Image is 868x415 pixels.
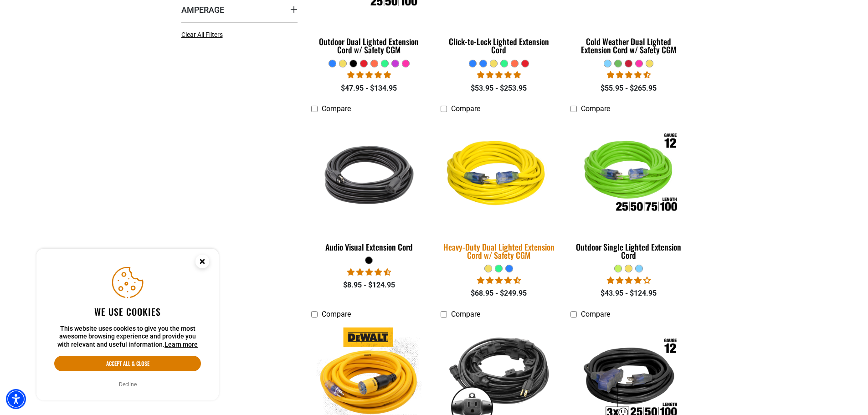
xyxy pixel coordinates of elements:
[322,104,351,113] span: Compare
[116,380,139,389] button: Decline
[6,389,26,409] div: Accessibility Menu
[181,5,224,15] span: Amperage
[347,71,391,79] span: 4.81 stars
[311,118,427,256] a: black Audio Visual Extension Cord
[54,306,201,318] h2: We use cookies
[347,268,391,277] span: 4.70 stars
[312,122,426,227] img: black
[181,30,226,40] a: Clear All Filters
[477,276,521,285] span: 4.64 stars
[571,122,686,227] img: Outdoor Single Lighted Extension Cord
[54,356,201,371] button: Accept all & close
[441,37,557,54] div: Click-to-Lock Lighted Extension Cord
[311,37,427,54] div: Outdoor Dual Lighted Extension Cord w/ Safety CGM
[311,243,427,251] div: Audio Visual Extension Cord
[164,341,198,348] a: This website uses cookies to give you the most awesome browsing experience and provide you with r...
[441,118,557,265] a: yellow Heavy-Duty Dual Lighted Extension Cord w/ Safety CGM
[570,288,687,299] div: $43.95 - $124.95
[607,276,651,285] span: 4.00 stars
[186,249,219,277] button: Close this option
[570,118,687,265] a: Outdoor Single Lighted Extension Cord Outdoor Single Lighted Extension Cord
[36,249,219,401] aside: Cookie Consent
[311,280,427,291] div: $8.95 - $124.95
[451,104,480,113] span: Compare
[451,310,480,318] span: Compare
[54,325,201,349] p: This website uses cookies to give you the most awesome browsing experience and provide you with r...
[570,83,687,94] div: $55.95 - $265.95
[441,288,557,299] div: $68.95 - $249.95
[581,104,610,113] span: Compare
[181,31,223,38] span: Clear All Filters
[441,243,557,259] div: Heavy-Duty Dual Lighted Extension Cord w/ Safety CGM
[581,310,610,318] span: Compare
[322,310,351,318] span: Compare
[570,37,687,54] div: Cold Weather Dual Lighted Extension Cord w/ Safety CGM
[477,71,521,79] span: 4.87 stars
[570,243,687,259] div: Outdoor Single Lighted Extension Cord
[441,83,557,94] div: $53.95 - $253.95
[607,71,651,79] span: 4.62 stars
[311,83,427,94] div: $47.95 - $134.95
[435,117,563,233] img: yellow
